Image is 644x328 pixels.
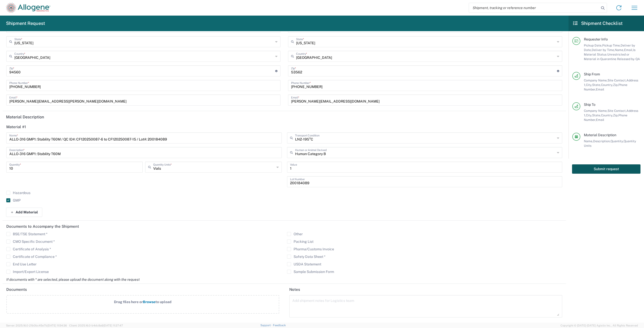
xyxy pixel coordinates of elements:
[6,191,30,195] label: Hazardous
[602,43,621,47] span: Pickup Time,
[6,3,50,13] img: allogene
[584,139,593,143] span: Name,
[287,270,334,274] label: Sample Submission Form
[592,48,615,52] span: Deliver by Time,
[114,300,143,304] span: Drag files here or
[608,109,626,113] span: Site Contact,
[6,198,21,202] label: GMP
[260,324,273,327] a: Support
[6,232,48,236] label: BSE/TSE Statement *
[596,118,604,122] span: Email
[596,87,604,91] span: Email
[6,287,27,292] h2: Documents
[586,83,592,87] span: City,
[611,139,624,143] span: Quantity,
[103,324,123,327] span: [DATE] 11:37:47
[289,287,300,292] h2: Notes
[584,37,608,41] span: Requester Info
[584,133,616,137] span: Material Description
[6,240,55,244] label: CMO Specific Document *
[6,208,42,217] button: Add Material
[592,113,601,117] span: State,
[584,43,602,47] span: Pickup Date,
[469,3,599,13] input: Shipment, tracking or reference number
[584,103,595,107] span: Ship To
[601,83,613,87] span: Country,
[615,48,624,52] span: Name,
[584,72,600,76] span: Ship From
[6,115,562,119] h5: Material Description
[560,323,638,328] span: Copyright © [DATE]-[DATE] Agistix Inc., All Rights Reserved
[155,300,172,304] span: to upload
[573,20,623,26] h2: Shipment Checklist
[586,113,592,117] span: City,
[287,255,326,259] label: Safety Data Sheet *
[624,48,633,52] span: Email,
[6,124,26,129] h2: Material #1
[6,247,51,251] label: Certificate of Analysis *
[47,324,67,327] span: [DATE] 11:54:36
[584,109,608,113] span: Company Name,
[6,224,79,229] h2: Documents to Accompany the Shipment
[608,78,626,82] span: Site Contact,
[143,300,155,304] span: Browse
[6,270,49,274] label: Import/Export License
[273,324,286,327] a: Feedback
[592,83,601,87] span: State,
[6,277,562,282] div: If documents with * are selected, please upload the document along with the request
[572,164,640,174] button: Submit request
[287,240,313,244] label: Packing List
[584,48,640,61] span: Is Material Status Unrestricted or Material in Quarantine Released by QA
[69,324,123,327] span: Client: 2025.16.0-b4dc8a9
[6,262,36,266] label: End Use Letter
[287,247,334,251] label: Pharma/Customs Invoice
[287,232,303,236] label: Other
[584,78,608,82] span: Company Name,
[6,324,67,327] span: Server: 2025.16.0-21b0bc45e7b
[593,139,611,143] span: Description,
[613,83,618,87] span: Zip,
[613,113,618,117] span: Zip,
[6,255,57,259] label: Certificate of Compliance *
[601,113,613,117] span: Country,
[6,20,45,26] h2: Shipment Request
[287,262,321,266] label: USDA Statement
